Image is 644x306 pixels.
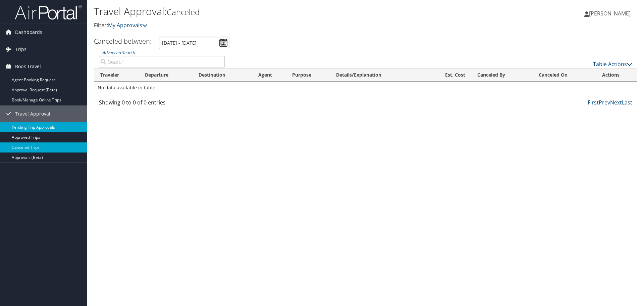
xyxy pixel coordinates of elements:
h1: Travel Approval: [94,4,456,18]
th: Details/Explanation [330,69,426,82]
small: Canceled [167,6,200,17]
input: Advanced Search [99,56,225,68]
th: Canceled By: activate to sort column ascending [471,69,533,82]
input: [DATE] - [DATE] [159,37,229,49]
p: Filter: [94,21,456,30]
h3: Canceled between: [94,37,152,46]
a: My Approvals [108,21,148,29]
th: Traveler: activate to sort column ascending [94,69,139,82]
a: [PERSON_NAME] [584,3,637,24]
a: First [588,99,599,106]
span: Trips [15,41,26,58]
th: Est. Cost: activate to sort column ascending [426,69,472,82]
th: Actions [596,69,637,82]
img: airportal-logo.png [15,4,82,20]
a: Advanced Search [102,50,135,55]
span: Book Travel [15,58,41,75]
th: Agent [252,69,286,82]
td: No data available in table [94,82,637,94]
th: Canceled On: activate to sort column ascending [533,69,596,82]
a: Next [610,99,622,106]
th: Destination: activate to sort column ascending [193,69,252,82]
span: Travel Approval [15,105,50,122]
a: Prev [599,99,610,106]
a: Table Actions [593,60,632,68]
a: Last [622,99,632,106]
span: [PERSON_NAME] [589,10,631,17]
div: Showing 0 to 0 of 0 entries [99,98,225,110]
th: Purpose [286,69,330,82]
th: Departure: activate to sort column ascending [139,69,193,82]
span: Dashboards [15,24,42,41]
